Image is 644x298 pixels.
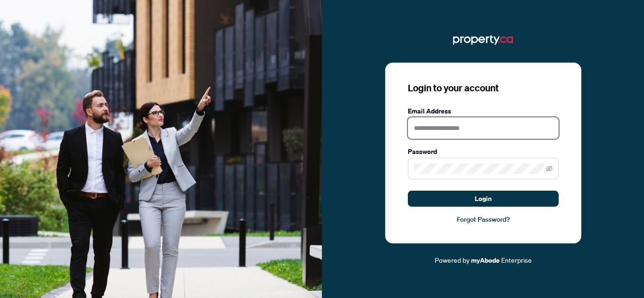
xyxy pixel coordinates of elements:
label: Email Address [408,106,559,116]
label: Password [408,146,559,157]
h3: Login to your account [408,81,559,95]
a: myAbode [471,255,500,266]
span: Powered by [435,256,470,264]
button: Login [408,191,559,207]
a: Forgot Password? [408,214,559,225]
span: Enterprise [501,256,532,264]
span: eye-invisible [546,165,553,172]
img: ma-logo [453,32,513,48]
span: Login [475,191,492,206]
